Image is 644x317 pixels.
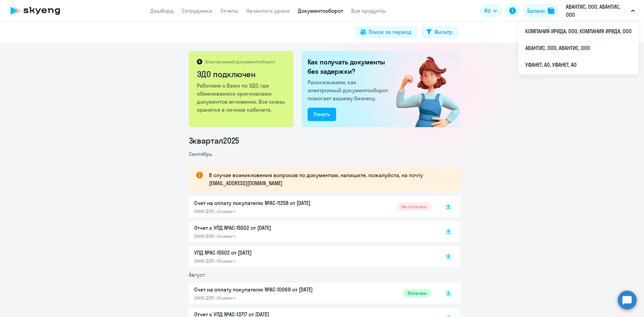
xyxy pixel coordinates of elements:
p: ОАНО ДПО «Скаенг» [194,258,335,264]
span: Оплачен [404,289,430,297]
ul: RU [519,21,638,74]
p: Рассказываем, как электронный документооборот помогает вашему бизнесу. [308,78,391,102]
button: Поиск за период [355,26,417,38]
p: Отчет к УПД №AC-15502 от [DATE] [194,224,335,232]
p: ОАНО ДПО «Скаенг» [194,295,335,301]
p: ОАНО ДПО «Скаенг» [194,233,335,239]
p: Счет на оплату покупателю №AC-10069 от [DATE] [194,285,335,294]
li: 3 квартал 2025 [189,135,461,146]
h2: Как получать документы без задержки? [308,57,391,76]
button: Узнать [308,108,336,121]
span: Август [189,271,205,278]
p: Счет на оплату покупателю №AC-11258 от [DATE] [194,199,335,207]
div: Узнать [314,110,330,118]
a: Документооборот [298,7,343,14]
p: АВАНТИС, ООО, АВАНТИС, ООО [566,3,628,19]
span: RU [484,7,490,15]
a: Начислить уроки [246,7,290,14]
img: connected [385,51,461,127]
button: Фильтр [421,26,458,38]
a: Счет на оплату покупателю №AC-11258 от [DATE]ОАНО ДПО «Скаенг»Не оплачен [194,199,430,214]
a: Все продукты [351,7,386,14]
p: Работаем с Вами по ЭДО, где обмениваемся оригиналами документов мгновенно. Все сканы хранятся в л... [197,82,286,114]
p: УПД №AC-15502 от [DATE] [194,249,335,257]
p: Электронный документооборот [205,59,275,65]
p: ОАНО ДПО «Скаенг» [194,208,335,214]
a: Дашборд [150,7,174,14]
span: Не оплачен [397,203,430,211]
img: balance [548,7,554,14]
a: Счет на оплату покупателю №AC-10069 от [DATE]ОАНО ДПО «Скаенг»Оплачен [194,285,430,301]
a: Сотрудники [182,7,212,14]
button: RU [480,4,502,17]
a: Отчеты [220,7,238,14]
div: Поиск за период [369,28,412,36]
p: В случае возникновения вопросов по документам, напишите, пожалуйста, на почту [EMAIL_ADDRESS][DOM... [209,171,448,187]
h2: ЭДО подключен [197,69,286,80]
span: Сентябрь [189,151,212,157]
div: Баланс [527,7,545,15]
button: Балансbalance [523,4,558,17]
div: Фильтр [434,28,452,36]
a: УПД №AC-15502 от [DATE]ОАНО ДПО «Скаенг» [194,249,430,264]
button: АВАНТИС, ООО, АВАНТИС, ООО [562,3,638,19]
a: Отчет к УПД №AC-15502 от [DATE]ОАНО ДПО «Скаенг» [194,224,430,239]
